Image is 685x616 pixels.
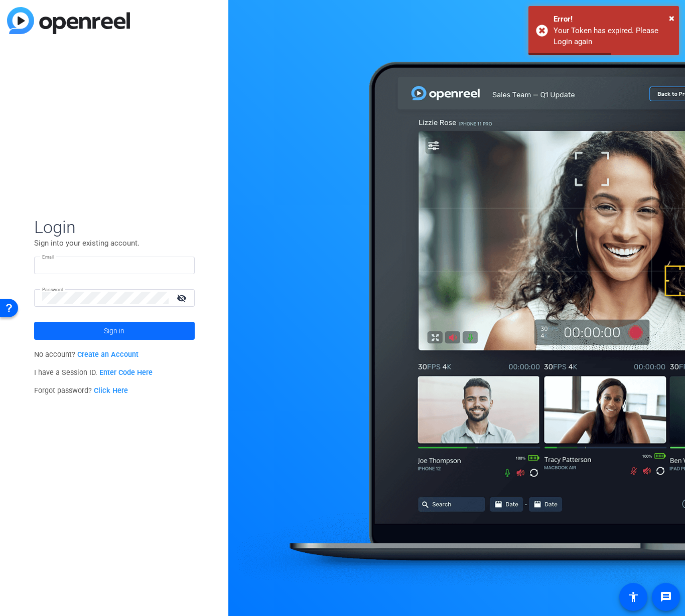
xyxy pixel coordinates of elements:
div: Your Token has expired. Please Login again [554,25,671,48]
button: Close [669,11,674,26]
span: Forgot password? [34,386,128,395]
mat-label: Email [42,254,55,260]
input: Enter Email Address [42,259,187,271]
span: Sign in [104,318,124,343]
img: blue-gradient.svg [7,7,130,34]
a: Create an Account [77,350,139,359]
button: Sign in [34,322,195,340]
span: No account? [34,350,139,359]
mat-icon: message [660,591,672,603]
a: Enter Code Here [99,368,153,377]
mat-label: Password [42,287,64,292]
div: Error! [554,14,671,25]
span: Login [34,217,195,238]
span: × [669,12,674,24]
span: I have a Session ID. [34,368,153,377]
mat-icon: visibility_off [171,291,195,305]
p: Sign into your existing account. [34,238,195,249]
mat-icon: accessibility [627,591,639,603]
a: Click Here [94,386,128,395]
